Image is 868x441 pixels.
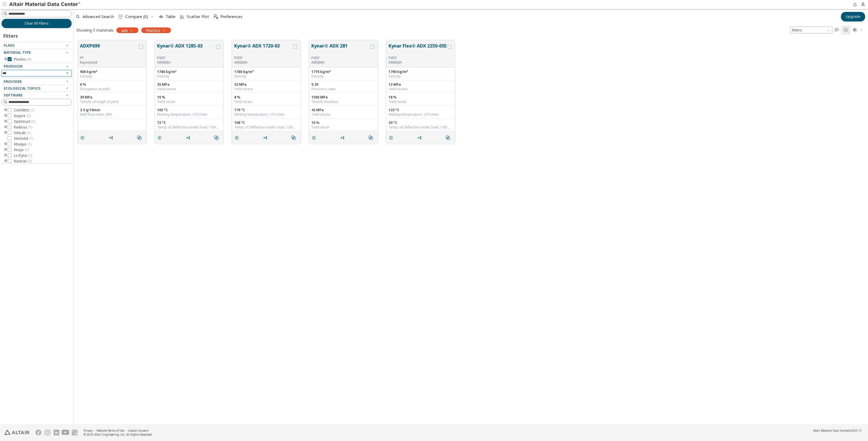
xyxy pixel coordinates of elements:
div: 1780 kg/m³ [234,70,298,74]
i: toogle group [4,108,8,113]
span: Compare (0) [125,15,148,19]
a: Privacy [84,429,93,433]
div: © 2025 Altair Engineering, Inc. All Rights Reserved. [84,433,153,436]
span: Plastics [146,28,160,33]
div: Yield stress [311,112,376,117]
button: Producer [1,63,72,70]
i:  [214,14,218,19]
i: toogle group [4,125,8,130]
i:  [446,135,450,140]
span: ( 1 ) [25,147,29,152]
div: 42 MPa [311,108,376,112]
span: Material Type [4,50,31,55]
div: Yield stress [157,87,221,91]
span: ( 1 ) [30,108,34,113]
button: Theme [850,25,865,35]
div: Temp. of deflection under load, 1.80 MPa [234,125,298,130]
div: 10 % [311,121,376,125]
span: Producer [4,64,23,69]
div: Melting temperature, 10°C/min [157,112,221,117]
span: SimSolid [14,136,33,141]
span: Provider [4,79,22,84]
div: Showing 5 materials [76,27,114,33]
button: ADXP699 [80,42,138,56]
span: Ls-Dyna [14,153,32,158]
button: Details [232,132,244,143]
i:  [137,135,142,140]
div: Density [80,74,144,79]
div: 900 kg/m³ [80,70,144,74]
button: Similar search [134,132,146,143]
button: Similar search [212,132,223,143]
i:  [853,28,857,32]
div: Melt flow index, MFI [80,112,144,117]
button: Material Type [1,49,72,56]
div: Tensile modulus [311,100,376,104]
div: Yield strain [311,125,376,130]
div: 108 °C [234,121,298,125]
div: 33 °C [389,121,453,125]
button: Clear text [63,70,72,77]
span: ( 1 ) [29,136,33,141]
span: Inspire [14,114,31,118]
div: PVDF [311,56,369,60]
div: Density [234,74,298,79]
span: Ansys [14,148,29,152]
i: toogle group [4,142,8,147]
span: Abaqus [14,142,32,147]
span: Table [166,15,175,19]
button: Upgrade [841,12,865,21]
div: 1500 MPa [311,95,376,100]
i:  [214,135,219,140]
div: 6 % [80,82,144,87]
img: Altair Material Data Center [9,2,81,7]
div: 12 MPa [389,82,453,87]
span: ( 1 ) [27,130,31,135]
div: 0.35 [311,82,376,87]
div: PVDF [157,56,215,60]
button: Kynar® ADX 1285-03 [157,42,215,56]
div: Unit System [790,27,832,33]
span: Radioss [14,125,32,130]
div: 123 °C [389,108,453,112]
img: Altair Engineering [5,430,29,435]
span: Metric [790,27,832,33]
button: Kynar® ADX 281 [311,42,369,56]
span: Software [4,93,23,98]
i: toogle group [4,159,8,164]
i: toogle group [4,148,8,152]
span: Ecological Topics [4,86,40,91]
i: toogle group [4,153,8,158]
span: adx [121,28,128,33]
span: ( 1 ) [28,159,32,164]
a: Cookie Consent [128,429,149,433]
div: 18 % [389,95,453,100]
span: ( 1 ) [28,153,32,158]
div: Melting temperature, 10°C/min [389,112,453,117]
p: ARKEMA [389,60,446,65]
div: 1780 kg/m³ [157,70,221,74]
p: Rayomand [80,60,138,65]
div: Temp. of deflection under load, 1.80 MPa [157,125,221,130]
button: Share [415,132,427,143]
button: Provider [1,78,72,85]
i:  [118,14,123,19]
span: ( 5 ) [27,57,31,62]
div: 39 MPa [80,95,144,100]
div: 1790 kg/m³ [389,70,453,74]
i:  [844,28,848,32]
div: 72 °C [157,121,221,125]
div: Yield strain [157,100,221,104]
span: ( 1 ) [28,142,32,147]
button: Share [183,132,195,143]
button: Table View [832,25,841,35]
div: Poisson's ratio [311,87,376,91]
div: Yield strain [389,100,453,104]
button: Share [261,132,272,143]
div: Yield stress [234,87,298,91]
div: Filters [1,28,21,42]
button: Tile View [841,25,850,35]
span: Advanced Search [83,15,114,19]
span: ( 1 ) [28,125,32,130]
button: Details [309,132,321,143]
